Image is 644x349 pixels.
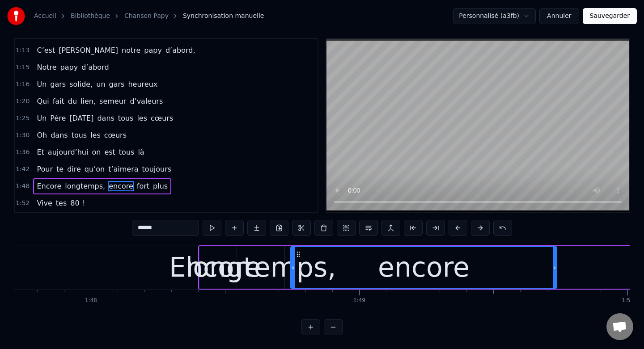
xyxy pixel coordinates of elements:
[52,96,65,106] span: fait
[606,313,633,340] div: Ouvrir le chat
[16,165,30,174] span: 1:42
[36,198,53,208] span: Vive
[71,130,88,140] span: tous
[117,113,135,123] span: tous
[58,45,119,55] span: [PERSON_NAME]
[353,297,365,304] div: 1:49
[129,96,164,106] span: d’valeurs
[36,79,47,89] span: Un
[69,198,85,208] span: 80 !
[136,113,148,123] span: les
[91,147,102,157] span: on
[55,164,64,174] span: te
[539,8,579,24] button: Annuler
[59,62,79,72] span: papy
[16,148,30,157] span: 1:36
[50,130,68,140] span: dans
[49,113,67,123] span: Père
[36,62,57,72] span: Notre
[141,164,173,174] span: toujours
[108,79,126,89] span: gars
[16,63,30,72] span: 1:15
[55,198,68,208] span: tes
[49,79,67,89] span: gars
[124,12,169,21] a: Chanson Papy
[64,181,106,191] span: longtemps,
[80,62,110,72] span: d’abord
[36,113,47,123] span: Un
[36,147,45,157] span: Et
[136,181,150,191] span: fort
[85,297,97,304] div: 1:48
[80,96,97,106] span: lien,
[67,96,78,106] span: du
[183,12,264,21] span: Synchronisation manuelle
[68,113,94,123] span: [DATE]
[165,45,196,55] span: d’abord,
[98,96,127,106] span: semeur
[152,181,169,191] span: plus
[89,130,102,140] span: les
[34,12,264,21] nav: breadcrumb
[84,164,106,174] span: qu’on
[16,131,30,140] span: 1:30
[36,181,62,191] span: Encore
[7,7,25,25] img: youka
[16,80,30,89] span: 1:16
[137,147,145,157] span: là
[108,181,134,191] span: encore
[47,147,89,157] span: aujourd’hui
[103,130,127,140] span: cœurs
[16,97,30,106] span: 1:20
[16,46,30,55] span: 1:13
[103,147,116,157] span: est
[16,182,30,191] span: 1:48
[16,199,30,208] span: 1:52
[583,8,637,24] button: Sauvegarder
[36,164,54,174] span: Pour
[186,247,336,287] div: longtemps,
[95,79,106,89] span: un
[622,297,634,304] div: 1:50
[36,130,48,140] span: Oh
[169,247,261,287] div: Encore
[71,12,110,21] a: Bibliothèque
[378,247,470,287] div: encore
[96,113,115,123] span: dans
[16,114,30,123] span: 1:25
[34,12,56,21] a: Accueil
[107,164,139,174] span: t’aimera
[68,79,93,89] span: solide,
[36,96,50,106] span: Qui
[143,45,163,55] span: papy
[121,45,141,55] span: notre
[150,113,174,123] span: cœurs
[118,147,136,157] span: tous
[36,45,56,55] span: C’est
[127,79,158,89] span: heureux
[66,164,82,174] span: dire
